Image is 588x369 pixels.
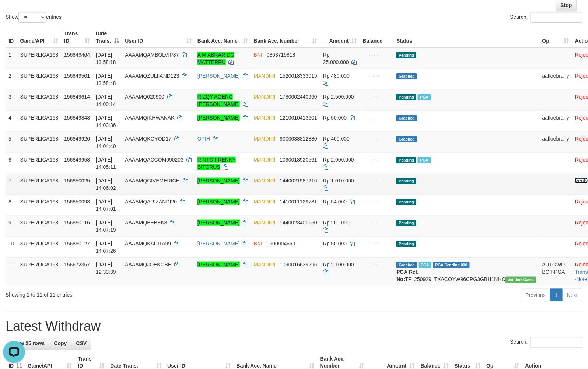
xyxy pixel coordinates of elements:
[254,262,276,267] span: MANDIRI
[17,195,62,216] td: SUPERLIGA168
[396,73,417,79] span: Grabbed
[254,52,262,58] span: BNI
[197,157,236,170] a: RINTO FRENKY SITORUS
[562,289,582,301] a: Next
[280,157,317,163] span: Copy 1090018920561 to clipboard
[17,48,62,69] td: SUPERLIGA168
[280,94,317,100] span: Copy 1780002440960 to clipboard
[433,262,470,268] span: PGA Pending
[197,220,240,226] a: [PERSON_NAME]
[360,27,394,48] th: Balance
[125,199,177,205] span: AAAAMQARIZANDI20
[254,136,276,142] span: MANDIRI
[76,340,87,346] span: CSV
[323,157,354,163] span: Rp 2.000.000
[280,178,317,184] span: Copy 1440021987216 to clipboard
[323,73,350,79] span: Rp 480.000
[6,132,17,153] td: 5
[125,262,171,267] span: AAAAMQJOEKOBE
[323,94,354,100] span: Rp 2.500.000
[530,12,582,23] input: Search:
[323,136,350,142] span: Rp 400.000
[539,27,572,48] th: Op: activate to sort column ascending
[323,115,347,121] span: Rp 50.000
[363,51,391,58] div: - - -
[125,94,164,100] span: AAAAMQ020900
[363,135,391,142] div: - - -
[280,262,317,267] span: Copy 1090016639296 to clipboard
[280,220,317,226] span: Copy 1440023400150 to clipboard
[6,258,17,286] td: 11
[510,12,582,23] label: Search:
[49,337,71,350] a: Copy
[64,73,90,79] span: 156849501
[6,195,17,216] td: 8
[396,94,416,100] span: Pending
[6,319,582,334] h1: Latest Withdraw
[54,340,67,346] span: Copy
[396,157,416,163] span: Pending
[17,216,62,237] td: SUPERLIGA168
[96,94,116,107] span: [DATE] 14:00:14
[363,114,391,121] div: - - -
[18,12,46,23] select: Showentries
[197,115,240,121] a: [PERSON_NAME]
[71,337,91,350] a: CSV
[17,27,62,48] th: Game/API: activate to sort column ascending
[323,178,354,184] span: Rp 1.010.000
[197,262,240,267] a: [PERSON_NAME]
[539,69,572,90] td: aafloebrany
[93,27,122,48] th: Date Trans.: activate to sort column descending
[363,177,391,184] div: - - -
[254,241,262,246] span: BNI
[125,178,180,184] span: AAAAMQGIVEMERICH
[267,241,295,246] span: Copy 0900004660 to clipboard
[363,156,391,163] div: - - -
[393,27,539,48] th: Status
[254,199,276,205] span: MANDIRI
[320,27,360,48] th: Amount: activate to sort column ascending
[6,12,62,23] label: Show entries
[64,262,90,267] span: 156672367
[6,216,17,237] td: 9
[64,52,90,58] span: 156849464
[64,94,90,100] span: 156849614
[363,93,391,100] div: - - -
[363,219,391,226] div: - - -
[363,261,391,268] div: - - -
[280,136,317,142] span: Copy 9000038812880 to clipboard
[323,52,349,65] span: Rp 25.000.000
[17,258,62,286] td: SUPERLIGA168
[363,72,391,79] div: - - -
[396,178,416,184] span: Pending
[419,262,431,268] span: Marked by aafsengchandara
[125,220,167,226] span: AAAAMQBEBEK8
[125,157,183,163] span: AAAAMQACCOM090203
[575,178,588,184] a: Verify
[539,258,572,286] td: AUTOWD-BOT-PGA
[6,337,49,350] a: Show 25 rows
[396,136,417,142] span: Grabbed
[96,52,116,65] span: [DATE] 13:58:18
[550,289,563,301] a: 1
[96,136,116,149] span: [DATE] 14:04:40
[96,220,116,233] span: [DATE] 14:07:19
[64,115,90,121] span: 156849848
[577,276,588,282] a: Note
[6,153,17,174] td: 6
[17,69,62,90] td: SUPERLIGA168
[418,94,431,100] span: Marked by aafchhiseyha
[396,199,416,205] span: Pending
[197,136,210,142] a: OPIH
[195,27,251,48] th: Bank Acc. Name: activate to sort column ascending
[122,27,195,48] th: User ID: activate to sort column ascending
[197,94,240,107] a: RIZQY AGENG [PERSON_NAME]
[396,241,416,247] span: Pending
[254,73,276,79] span: MANDIRI
[96,157,116,170] span: [DATE] 14:05:11
[125,73,179,79] span: AAAAMQZULFAND123
[251,27,320,48] th: Bank Acc. Number: activate to sort column ascending
[254,157,276,163] span: MANDIRI
[17,174,62,195] td: SUPERLIGA168
[17,90,62,111] td: SUPERLIGA168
